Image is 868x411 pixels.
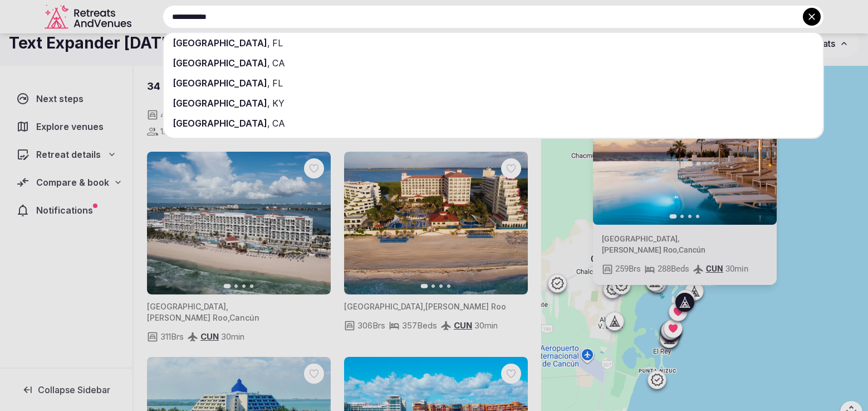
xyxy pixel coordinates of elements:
[173,57,267,69] span: [GEOGRAPHIC_DATA]
[270,37,283,49] span: FL
[173,78,267,89] span: [GEOGRAPHIC_DATA]
[164,53,823,73] div: ,
[173,37,267,49] span: [GEOGRAPHIC_DATA]
[270,98,285,109] span: KY
[173,98,267,109] span: [GEOGRAPHIC_DATA]
[164,93,823,113] div: ,
[270,78,283,89] span: FL
[164,33,823,53] div: ,
[164,113,823,133] div: ,
[270,118,285,129] span: CA
[270,57,285,69] span: CA
[164,73,823,93] div: ,
[173,118,267,129] span: [GEOGRAPHIC_DATA]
